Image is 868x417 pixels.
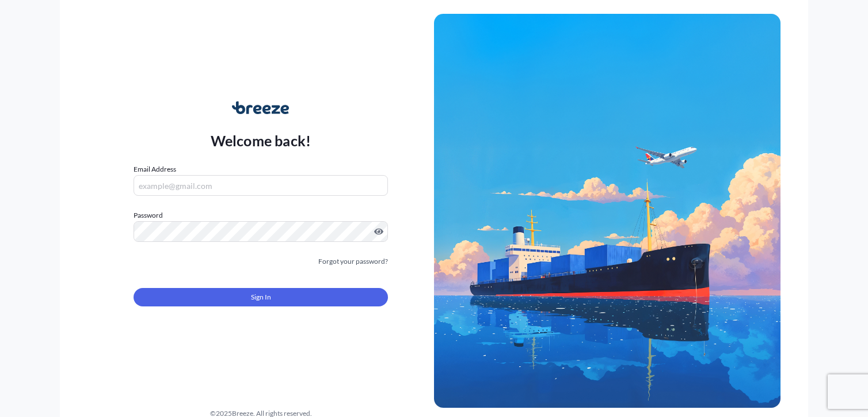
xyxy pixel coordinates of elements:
button: Sign In [134,288,388,306]
img: Ship illustration [434,14,781,408]
p: Welcome back! [211,131,311,150]
label: Password [134,210,388,221]
button: Show password [374,227,383,236]
input: example@gmail.com [134,175,388,196]
label: Email Address [134,164,176,175]
span: Sign In [251,291,271,303]
a: Forgot your password? [318,256,388,267]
